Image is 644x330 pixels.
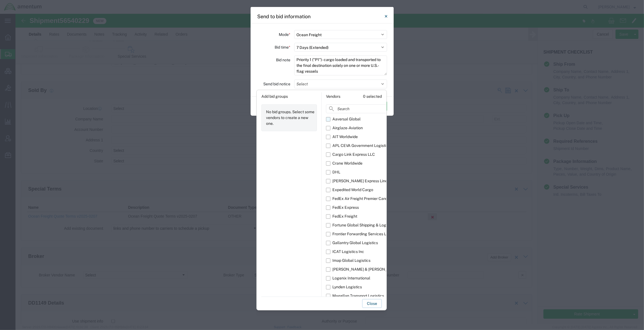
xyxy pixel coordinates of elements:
[261,104,317,131] div: No bid groups. Select some vendors to create a new one.
[279,30,290,39] label: Mode
[276,56,290,64] label: Bid note
[381,11,392,22] button: Close
[275,43,290,52] label: Bid time
[257,13,311,20] h4: Send to bid information
[326,94,340,99] div: Vendors
[363,94,382,99] div: 0 selected
[263,80,290,88] label: Send bid notice
[294,80,387,88] button: Select
[326,104,409,113] input: Search
[261,92,317,101] div: Add bid groups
